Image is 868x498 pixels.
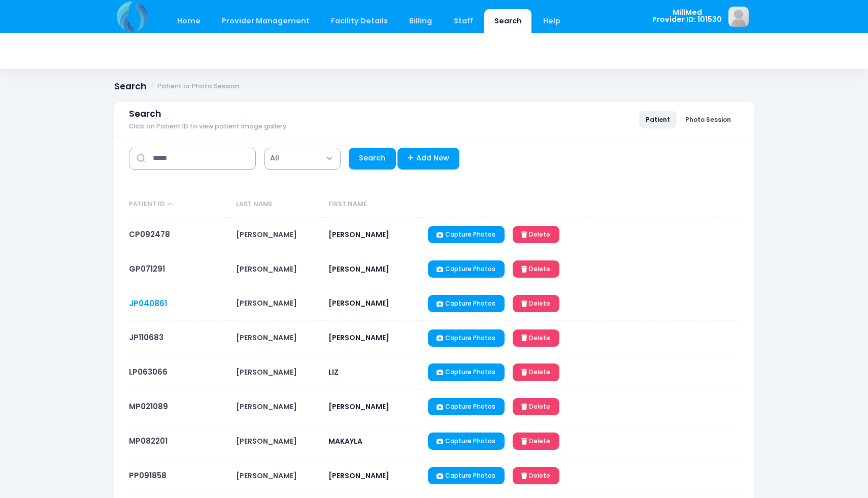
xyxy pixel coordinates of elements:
[639,111,677,128] a: Patient
[129,436,168,446] a: MP082201
[328,298,389,308] span: [PERSON_NAME]
[231,191,323,218] th: Last Name: activate to sort column ascending
[321,9,398,33] a: Facility Details
[236,298,297,308] span: [PERSON_NAME]
[428,260,505,278] a: Capture Photos
[513,467,559,484] a: Delete
[428,398,505,415] a: Capture Photos
[444,9,483,33] a: Staff
[129,123,286,130] span: Click on Patient ID to view patient image gallery
[513,363,559,381] a: Delete
[328,264,389,274] span: [PERSON_NAME]
[428,295,505,312] a: Capture Photos
[129,191,231,218] th: Patient ID: activate to sort column descending
[428,226,505,243] a: Capture Photos
[679,111,738,128] a: Photo Session
[236,229,297,240] span: [PERSON_NAME]
[513,260,559,278] a: Delete
[513,398,559,415] a: Delete
[513,329,559,347] a: Delete
[533,9,571,33] a: Help
[236,264,297,274] span: [PERSON_NAME]
[264,148,341,170] span: All
[513,226,559,243] a: Delete
[328,436,362,446] span: MAKAYLA
[212,9,319,33] a: Provider Management
[129,470,166,481] a: PP091858
[328,402,389,412] span: [PERSON_NAME]
[129,367,168,377] a: LP063066
[728,7,749,27] img: image
[236,333,297,343] span: [PERSON_NAME]
[428,329,505,347] a: Capture Photos
[328,333,389,343] span: [PERSON_NAME]
[428,363,505,381] a: Capture Photos
[428,433,505,450] a: Capture Photos
[328,471,389,481] span: [PERSON_NAME]
[236,471,297,481] span: [PERSON_NAME]
[323,191,423,218] th: First Name: activate to sort column ascending
[513,433,559,450] a: Delete
[349,148,396,170] a: Search
[397,148,460,170] a: Add New
[399,9,442,33] a: Billing
[428,467,505,484] a: Capture Photos
[129,229,170,240] a: CP092478
[129,298,167,309] a: JP040861
[129,401,168,412] a: MP021089
[652,9,722,23] span: MillMed Provider ID: 101530
[484,9,531,33] a: Search
[167,9,210,33] a: Home
[513,295,559,312] a: Delete
[328,367,339,377] span: LIZ
[129,332,163,343] a: JP110683
[236,436,297,446] span: [PERSON_NAME]
[270,153,279,163] span: All
[114,81,239,92] h1: Search
[157,83,239,90] small: Patient or Photo Session
[236,367,297,377] span: [PERSON_NAME]
[236,402,297,412] span: [PERSON_NAME]
[328,229,389,240] span: [PERSON_NAME]
[129,263,165,274] a: GP071291
[129,109,161,119] span: Search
